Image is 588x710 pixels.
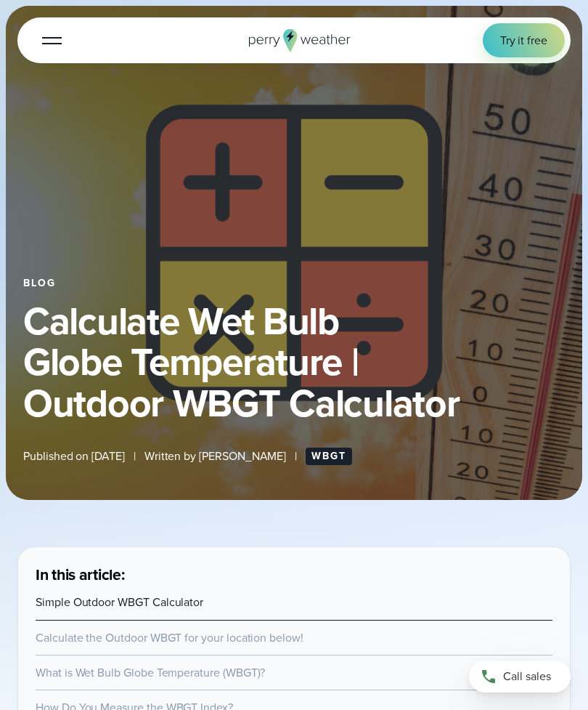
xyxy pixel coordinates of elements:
span: Written by [PERSON_NAME] [144,448,287,464]
a: Calculate the Outdoor WBGT for your location below! [36,629,303,646]
h1: Calculate Wet Bulb Globe Temperature | Outdoor WBGT Calculator [23,301,565,424]
a: Call sales [469,661,571,693]
div: Blog [23,278,565,289]
a: Simple Outdoor WBGT Calculator [36,594,203,610]
a: WBGT [306,448,352,465]
a: What is Wet Bulb Globe Temperature (WBGT)? [36,664,265,681]
span: | [295,448,297,464]
span: Try it free [500,32,547,49]
h3: In this article: [36,565,552,585]
span: Published on [DATE] [23,448,125,464]
span: Call sales [503,668,551,685]
span: | [134,448,136,464]
a: Try it free [483,23,565,57]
